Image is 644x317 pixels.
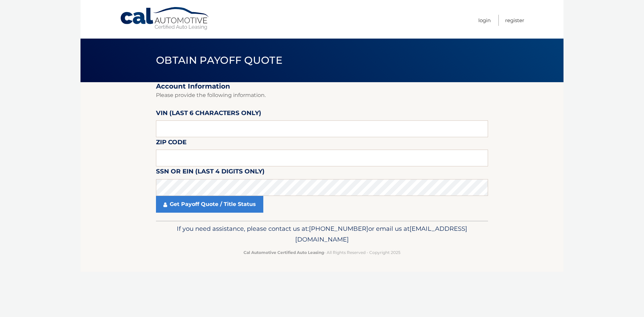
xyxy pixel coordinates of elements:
span: Obtain Payoff Quote [156,54,282,66]
a: Get Payoff Quote / Title Status [156,196,263,213]
label: SSN or EIN (last 4 digits only) [156,166,265,179]
a: Register [505,15,524,26]
a: Cal Automotive [120,7,210,31]
p: - All Rights Reserved - Copyright 2025 [160,249,484,256]
label: VIN (last 6 characters only) [156,108,261,120]
span: [PHONE_NUMBER] [309,225,368,232]
p: Please provide the following information. [156,91,488,100]
a: Login [478,15,491,26]
strong: Cal Automotive Certified Auto Leasing [244,250,324,255]
label: Zip Code [156,137,186,150]
h2: Account Information [156,82,488,91]
p: If you need assistance, please contact us at: or email us at [160,223,484,245]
